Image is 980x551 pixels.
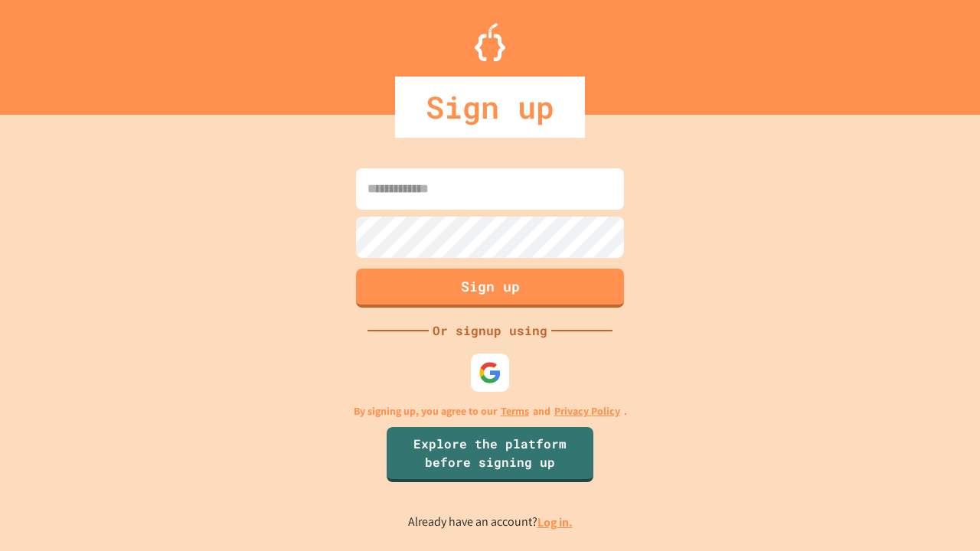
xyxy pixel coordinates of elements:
[501,403,529,419] a: Terms
[429,321,551,340] div: Or signup using
[395,77,585,138] div: Sign up
[354,403,627,419] p: By signing up, you agree to our and .
[408,513,573,532] p: Already have an account?
[537,514,573,530] a: Log in.
[554,403,620,419] a: Privacy Policy
[387,427,593,482] a: Explore the platform before signing up
[479,361,501,384] img: google-icon.svg
[356,269,624,308] button: Sign up
[475,23,505,61] img: Logo.svg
